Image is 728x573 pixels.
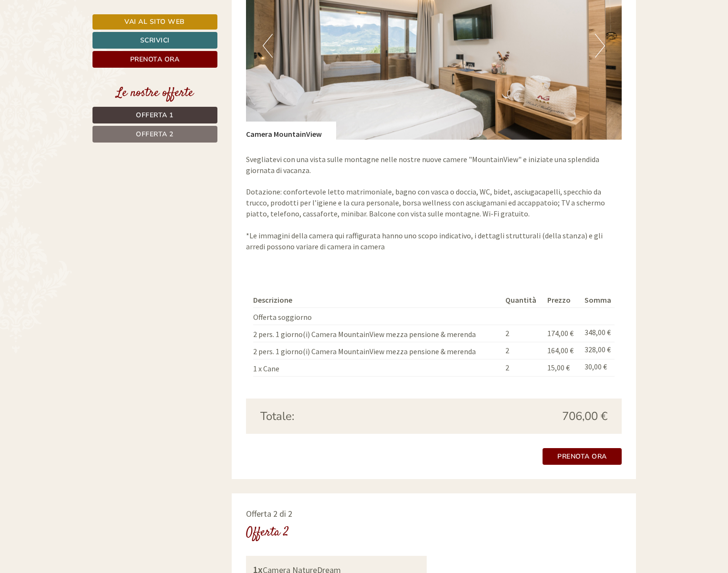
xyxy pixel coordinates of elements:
td: 2 [502,359,544,376]
th: Quantità [502,293,544,307]
small: 18:12 [236,46,361,53]
span: 15,00 € [547,363,570,372]
span: 164,00 € [547,346,574,355]
span: Offerta 2 di 2 [246,508,292,519]
a: Scrivici [92,32,217,49]
td: 2 pers. 1 giorno(i) Camera MountainView mezza pensione & merenda [253,342,502,359]
span: 174,00 € [547,328,574,338]
td: Offerta soggiorno [253,308,502,325]
div: Offerta 2 [246,524,289,542]
th: Descrizione [253,293,502,307]
a: Prenota ora [543,448,622,465]
div: Totale: [253,408,434,424]
button: Invia [327,251,376,268]
button: Next [595,34,605,58]
td: 2 [502,325,544,342]
a: Prenota ora [92,51,217,68]
td: 2 pers. 1 giorno(i) Camera MountainView mezza pensione & merenda [253,325,502,342]
td: 2 [502,342,544,359]
button: Previous [263,34,273,58]
div: Camera MountainView [246,122,336,140]
td: 30,00 € [581,359,614,376]
p: Svegliatevi con una vista sulle montagne nelle nostre nuove camere "MountainView" e iniziate una ... [246,154,622,252]
div: giovedì [168,7,207,23]
span: Offerta 2 [136,130,174,139]
div: Le nostre offerte [92,84,217,102]
td: 348,00 € [581,325,614,342]
td: 328,00 € [581,342,614,359]
span: Offerta 1 [136,111,174,120]
div: Lei [236,28,361,35]
th: Prezzo [543,293,581,307]
th: Somma [581,293,614,307]
div: Buon giorno, come possiamo aiutarla? [231,26,369,55]
td: 1 x Cane [253,359,502,376]
a: Vai al sito web [92,14,217,30]
span: 706,00 € [562,408,607,424]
